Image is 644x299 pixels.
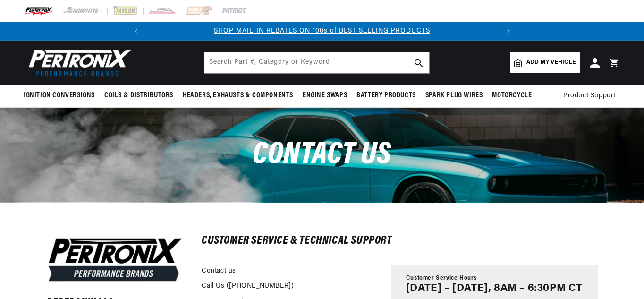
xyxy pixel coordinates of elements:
[145,26,499,36] div: 1 of 2
[487,85,536,107] summary: Motorcycle
[145,26,499,36] div: Announcement
[202,266,236,276] a: Contact us
[204,52,429,73] input: Search Part #, Category or Keyword
[202,281,294,291] a: Call Us ([PHONE_NUMBER])
[352,85,421,107] summary: Battery Products
[24,85,100,107] summary: Ignition Conversions
[408,52,429,73] button: search button
[178,85,298,107] summary: Headers, Exhausts & Components
[100,85,178,107] summary: Coils & Distributors
[24,46,132,79] img: Pertronix
[563,85,620,107] summary: Product Support
[298,85,352,107] summary: Engine Swaps
[303,91,347,101] span: Engine Swaps
[183,91,293,101] span: Headers, Exhausts & Components
[356,91,416,101] span: Battery Products
[253,140,391,171] span: Contact us
[202,236,598,246] h2: Customer Service & Technical Support
[563,91,616,101] span: Product Support
[492,91,532,101] span: Motorcycle
[499,22,518,41] button: Translation missing: en.sections.announcements.next_announcement
[425,91,483,101] span: Spark Plug Wires
[406,274,477,282] span: Customer Service Hours
[127,22,145,41] button: Translation missing: en.sections.announcements.previous_announcement
[406,282,583,295] p: [DATE] – [DATE], 8AM – 6:30PM CT
[214,27,430,34] a: SHOP MAIL-IN REBATES ON 100s of BEST SELLING PRODUCTS
[526,58,576,67] span: Add my vehicle
[24,91,95,101] span: Ignition Conversions
[510,52,580,73] a: Add my vehicle
[104,91,173,101] span: Coils & Distributors
[421,85,488,107] summary: Spark Plug Wires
